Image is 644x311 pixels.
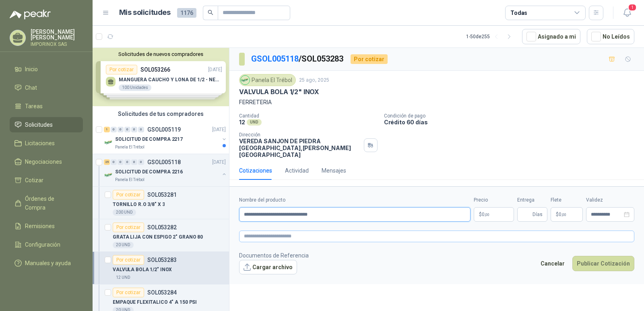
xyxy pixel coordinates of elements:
[131,127,137,132] div: 0
[10,62,83,77] a: Inicio
[138,127,144,132] div: 0
[111,159,117,165] div: 0
[10,255,83,271] a: Manuales y ayuda
[25,259,71,268] span: Manuales y ayuda
[212,126,226,134] p: [DATE]
[239,251,309,260] p: Documentos de Referencia
[118,127,124,132] div: 0
[533,208,543,221] span: Días
[251,54,299,64] a: GSOL005118
[25,222,55,231] span: Remisiones
[239,132,361,138] p: Dirección
[113,222,144,232] div: Por cotizar
[384,113,641,119] p: Condición de pago
[93,219,229,252] a: Por cotizarSOL053282GRATA LIJA CON ESPIGO 2" GRANO 8020 UND
[113,266,172,274] p: VALVULA BOLA 1/2" INOX
[10,154,83,169] a: Negociaciones
[104,127,110,132] div: 1
[25,120,53,129] span: Solicitudes
[147,257,177,263] p: SOL053283
[104,138,114,147] img: Company Logo
[474,196,514,204] label: Precio
[25,83,37,92] span: Chat
[10,80,83,95] a: Chat
[10,136,83,151] a: Licitaciones
[147,224,177,230] p: SOL053282
[474,207,514,222] p: $0,00
[93,187,229,219] a: Por cotizarSOL053281TORNILLO R.O 3/8" X 3200 UND
[572,256,634,271] button: Publicar Cotización
[551,196,583,204] label: Flete
[10,117,83,132] a: Solicitudes
[93,252,229,284] a: Por cotizarSOL053283VALVULA BOLA 1/2" INOX12 UND
[628,4,637,11] span: 1
[551,207,583,222] p: $ 0,00
[104,157,227,183] a: 25 0 0 0 0 0 GSOL005118[DATE] Company LogoSOLICITUD DE COMPRA 2216Panela El Trébol
[322,166,346,175] div: Mensajes
[247,119,262,126] div: UND
[119,7,171,19] h1: Mis solicitudes
[118,159,124,165] div: 0
[111,127,117,132] div: 0
[96,51,226,57] button: Solicitudes de nuevos compradores
[31,42,83,47] p: IMPORINOX SAS
[285,166,309,175] div: Actividad
[115,144,144,150] p: Panela El Trébol
[124,159,130,165] div: 0
[239,98,634,107] p: FERRETERIA
[10,237,83,252] a: Configuración
[485,212,489,217] span: ,00
[25,176,43,185] span: Cotizar
[482,212,489,217] span: 0
[25,139,55,148] span: Licitaciones
[239,196,471,204] label: Nombre del producto
[147,192,177,198] p: SOL053281
[10,99,83,114] a: Tareas
[10,173,83,188] a: Cotizar
[10,191,83,215] a: Órdenes de Compra
[25,240,60,249] span: Configuración
[510,8,527,17] div: Todas
[299,76,329,84] p: 25 ago, 2025
[113,299,197,306] p: EMPAQUE FLEXITALICO 4" A 150 PSI
[239,88,319,96] p: VALVULA BOLA 1/2" INOX
[25,65,38,74] span: Inicio
[31,29,83,40] p: [PERSON_NAME] [PERSON_NAME]
[138,159,144,165] div: 0
[115,177,144,183] p: Panela El Trébol
[104,159,110,165] div: 25
[241,76,250,84] img: Company Logo
[384,119,641,126] p: Crédito 60 días
[239,119,245,126] p: 12
[177,8,196,18] span: 1176
[104,125,227,150] a: 1 0 0 0 0 0 GSOL005119[DATE] Company LogoSOLICITUD DE COMPRA 2217Panela El Trébol
[517,196,547,204] label: Entrega
[10,218,83,234] a: Remisiones
[561,212,566,217] span: ,00
[147,159,181,165] p: GSOL005118
[620,6,634,20] button: 1
[93,106,229,122] div: Solicitudes de tus compradores
[147,127,181,132] p: GSOL005119
[25,102,43,111] span: Tareas
[25,157,62,166] span: Negociaciones
[131,159,137,165] div: 0
[239,260,297,274] button: Cargar archivo
[124,127,130,132] div: 0
[351,54,388,64] div: Por cotizar
[239,74,296,86] div: Panela El Trébol
[239,113,378,119] p: Cantidad
[113,288,144,297] div: Por cotizar
[147,290,177,295] p: SOL053284
[522,29,580,44] button: Asignado a mi
[208,10,213,15] span: search
[113,190,144,200] div: Por cotizar
[536,256,569,271] button: Cancelar
[25,194,75,212] span: Órdenes de Compra
[113,242,134,248] div: 20 UND
[586,196,634,204] label: Validez
[115,136,183,143] p: SOLICITUD DE COMPRA 2217
[212,159,226,166] p: [DATE]
[559,212,566,217] span: 0
[556,212,559,217] span: $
